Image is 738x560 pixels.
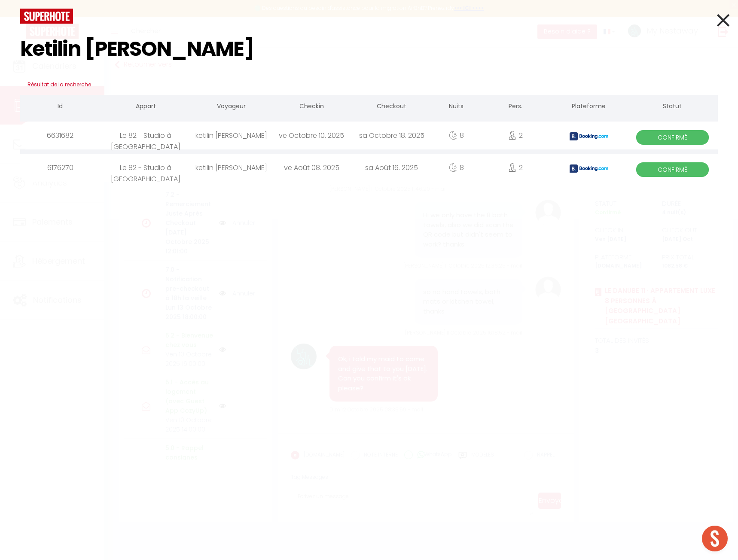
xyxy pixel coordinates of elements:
input: Tapez pour rechercher... [20,24,718,74]
span: Confirmé [636,130,709,145]
div: Ouvrir le chat [702,526,728,551]
th: Voyageur [191,95,271,119]
div: sa Octobre 18. 2025 [351,122,432,149]
th: Pers. [481,95,550,119]
th: Checkin [271,95,352,119]
th: Statut [627,95,718,119]
div: Le 82 - Studio à [GEOGRAPHIC_DATA] [101,154,191,182]
span: Confirmé [636,162,709,177]
h3: Résultat de la recherche [20,74,718,95]
div: ketilin [PERSON_NAME] [191,154,271,182]
div: 2 [481,122,550,149]
th: Nuits [432,95,481,119]
div: 6176270 [20,154,101,182]
div: sa Août 16. 2025 [351,154,432,182]
img: booking2.png [570,132,608,140]
img: booking2.png [570,164,608,173]
div: 2 [481,154,550,182]
th: Appart [101,95,191,119]
div: 8 [432,122,481,149]
div: ve Octobre 10. 2025 [271,122,352,149]
img: logo [20,9,73,24]
div: 6631682 [20,122,101,149]
div: Le 82 - Studio à [GEOGRAPHIC_DATA] [101,122,191,149]
th: Plateforme [550,95,627,119]
div: ve Août 08. 2025 [271,154,352,182]
div: 8 [432,154,481,182]
th: Id [20,95,101,119]
div: ketilin [PERSON_NAME] [191,122,271,149]
th: Checkout [351,95,432,119]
